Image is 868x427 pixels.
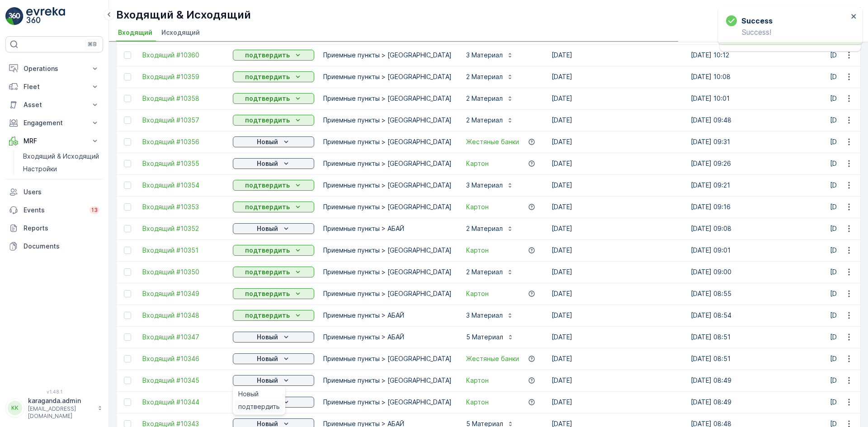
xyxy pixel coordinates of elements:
[5,60,103,78] button: Operations
[466,311,503,320] p: 3 Материал
[547,196,686,218] td: [DATE]
[245,94,290,103] p: подтвердить
[233,386,285,415] ul: Новый
[466,376,489,385] a: Картон
[28,405,93,420] p: [EMAIL_ADDRESS][DOMAIN_NAME]
[466,224,503,233] p: 2 Материал
[257,354,278,363] p: Новый
[461,265,519,279] button: 2 Материал
[142,202,224,211] a: Входящий #10353
[142,159,224,168] a: Входящий #10355
[5,132,103,150] button: MRF
[142,72,224,81] a: Входящий #10359
[142,333,224,342] a: Входящий #10347
[257,159,278,168] p: Новый
[741,15,773,26] h3: Success
[24,242,99,251] p: Documents
[686,131,826,153] td: [DATE] 09:31
[5,7,24,25] img: logo
[245,246,290,255] p: подтвердить
[124,268,131,276] div: Toggle Row Selected
[547,261,686,283] td: [DATE]
[851,13,857,21] button: close
[26,7,65,25] img: logo_light-DOdMpM7g.png
[547,153,686,174] td: [DATE]
[124,225,131,232] div: Toggle Row Selected
[686,153,826,174] td: [DATE] 09:26
[5,237,103,255] a: Documents
[233,267,314,277] button: подтвердить
[319,218,456,239] td: Приемные пункты > АБАЙ
[319,305,456,326] td: Приемные пункты > АБАЙ
[233,93,314,104] button: подтвердить
[686,239,826,261] td: [DATE] 09:01
[461,91,519,106] button: 2 Материал
[726,28,848,36] p: Success!
[686,326,826,348] td: [DATE] 08:51
[124,247,131,254] div: Toggle Row Selected
[5,389,103,394] span: v 1.48.1
[686,196,826,218] td: [DATE] 09:16
[142,181,224,190] span: Входящий #10354
[233,202,314,212] button: подтвердить
[142,116,224,125] a: Входящий #10357
[124,290,131,297] div: Toggle Row Selected
[686,109,826,131] td: [DATE] 09:48
[142,246,224,255] span: Входящий #10351
[142,398,224,407] a: Входящий #10344
[24,188,99,197] p: Users
[547,391,686,413] td: [DATE]
[547,218,686,239] td: [DATE]
[245,289,290,298] p: подтвердить
[466,159,489,168] a: Картон
[142,224,224,233] span: Входящий #10352
[547,283,686,305] td: [DATE]
[257,333,278,342] p: Новый
[233,158,314,169] button: Новый
[466,202,489,211] a: Картон
[257,376,278,385] p: Новый
[124,203,131,211] div: Toggle Row Selected
[8,401,22,415] div: KK
[233,332,314,343] button: Новый
[319,239,456,261] td: Приемные пункты > [GEOGRAPHIC_DATA]
[245,202,290,211] p: подтвердить
[142,311,224,320] a: Входящий #10348
[461,113,519,127] button: 2 Материал
[466,354,519,363] a: Жестяные банки
[233,223,314,234] button: Новый
[319,391,456,413] td: Приемные пункты > [GEOGRAPHIC_DATA]
[233,50,314,61] button: подтвердить
[466,398,489,407] a: Картон
[142,94,224,103] span: Входящий #10358
[466,246,489,255] a: Картон
[686,218,826,239] td: [DATE] 09:08
[245,51,290,60] p: подтвердить
[124,160,131,167] div: Toggle Row Selected
[547,326,686,348] td: [DATE]
[257,137,278,146] p: Новый
[461,178,519,192] button: 3 Материал
[257,224,278,233] p: Новый
[161,28,200,37] span: Исходящий
[461,48,519,62] button: 3 Материал
[142,354,224,363] a: Входящий #10346
[461,221,519,236] button: 2 Материал
[24,64,85,73] p: Operations
[547,131,686,153] td: [DATE]
[245,267,290,277] p: подтвердить
[686,348,826,370] td: [DATE] 08:51
[19,163,103,175] a: Настройки
[686,391,826,413] td: [DATE] 08:49
[466,289,489,298] span: Картон
[686,174,826,196] td: [DATE] 09:21
[461,330,519,344] button: 5 Материал
[5,96,103,114] button: Asset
